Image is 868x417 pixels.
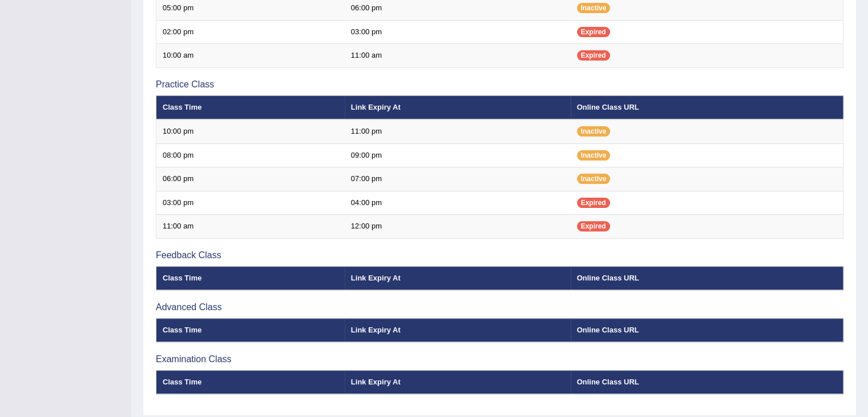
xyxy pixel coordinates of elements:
[156,318,345,342] th: Class Time
[345,370,571,394] th: Link Expiry At
[156,215,345,239] td: 11:00 am
[571,95,843,119] th: Online Class URL
[577,221,610,231] span: Expired
[156,191,345,215] td: 03:00 pm
[577,150,611,161] span: Inactive
[345,20,571,44] td: 03:00 pm
[345,167,571,191] td: 07:00 pm
[571,318,843,342] th: Online Class URL
[156,167,345,191] td: 06:00 pm
[156,44,345,68] td: 10:00 am
[345,266,571,290] th: Link Expiry At
[577,3,611,13] span: Inactive
[345,215,571,239] td: 12:00 pm
[156,79,843,90] h3: Practice Class
[156,20,345,44] td: 02:00 pm
[156,302,843,312] h3: Advanced Class
[156,250,843,260] h3: Feedback Class
[345,318,571,342] th: Link Expiry At
[345,143,571,167] td: 09:00 pm
[577,126,611,137] span: Inactive
[577,50,610,61] span: Expired
[345,191,571,215] td: 04:00 pm
[345,44,571,68] td: 11:00 am
[156,143,345,167] td: 08:00 pm
[156,354,843,364] h3: Examination Class
[577,174,611,184] span: Inactive
[156,95,345,119] th: Class Time
[156,119,345,143] td: 10:00 pm
[156,370,345,394] th: Class Time
[577,198,610,208] span: Expired
[345,119,571,143] td: 11:00 pm
[571,266,843,290] th: Online Class URL
[345,95,571,119] th: Link Expiry At
[156,266,345,290] th: Class Time
[577,27,610,37] span: Expired
[571,370,843,394] th: Online Class URL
